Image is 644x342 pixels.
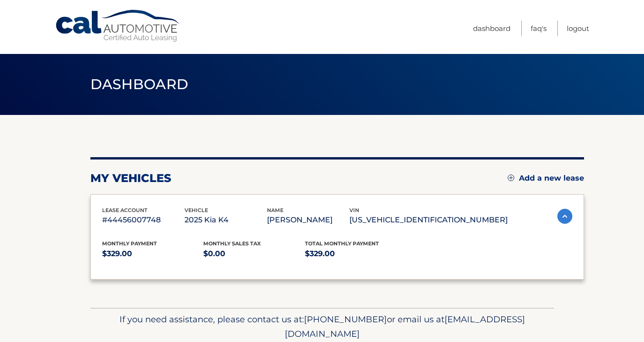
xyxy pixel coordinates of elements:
[102,247,204,260] p: $329.00
[185,213,267,227] p: 2025 Kia K4
[102,240,157,247] span: Monthly Payment
[267,207,283,213] span: name
[349,213,508,227] p: [US_VEHICLE_IDENTIFICATION_NUMBER]
[349,207,359,213] span: vin
[55,9,181,43] a: Cal Automotive
[305,247,407,260] p: $329.00
[508,175,514,181] img: add.svg
[473,21,511,36] a: Dashboard
[531,21,547,36] a: FAQ's
[185,207,208,213] span: vehicle
[567,21,589,36] a: Logout
[304,314,387,325] span: [PHONE_NUMBER]
[102,207,148,213] span: lease account
[90,76,189,93] span: Dashboard
[203,240,261,247] span: Monthly sales Tax
[96,312,548,342] p: If you need assistance, please contact us at: or email us at
[305,240,379,247] span: Total Monthly Payment
[90,171,171,185] h2: my vehicles
[102,213,185,227] p: #44456007748
[203,247,305,260] p: $0.00
[557,209,572,224] img: accordion-active.svg
[267,213,349,227] p: [PERSON_NAME]
[508,174,584,183] a: Add a new lease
